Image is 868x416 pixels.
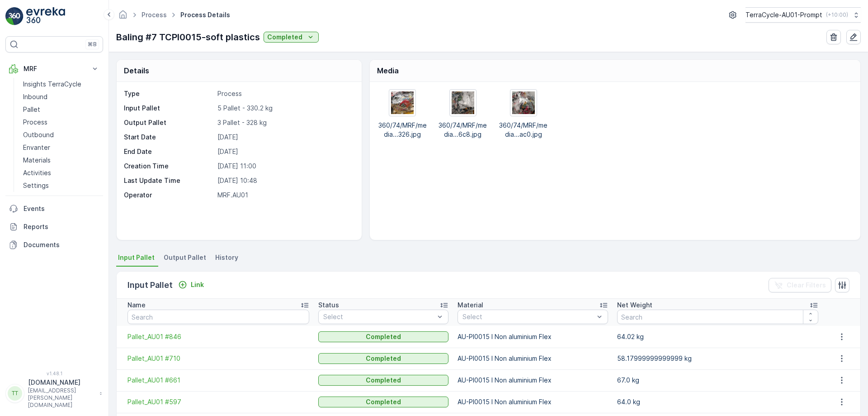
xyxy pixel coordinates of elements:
p: [DATE] [217,133,352,142]
td: 64.02 kg [613,326,823,348]
p: MRF [24,64,85,73]
p: [DOMAIN_NAME] [28,378,95,387]
td: AU-PI0015 I Non aluminium Flex [453,326,612,348]
button: MRF [5,60,103,78]
button: TT[DOMAIN_NAME][EMAIL_ADDRESS][PERSON_NAME][DOMAIN_NAME] [5,378,103,409]
td: 58.17999999999999 kg [613,348,823,369]
p: 360/74/MRF/media...6c8.jpg [437,121,489,139]
a: Pallet_AU01 #661 [127,376,309,385]
button: Completed [318,331,449,342]
a: Pallet_AU01 #597 [127,397,309,406]
p: Status [318,301,339,310]
button: Completed [318,353,449,364]
td: AU-PI0015 I Non aluminium Flex [453,369,612,391]
p: Net Weight [617,301,652,310]
p: Input Pallet [127,279,173,292]
p: Link [191,280,204,289]
a: Outbound [19,129,103,141]
p: Completed [267,33,302,42]
td: 64.0 kg [613,391,823,413]
p: Output Pallet [124,118,214,127]
a: Envanter [19,141,103,154]
p: Activities [23,168,51,177]
p: Start Date [124,133,214,142]
div: TT [8,386,22,401]
p: ( +10:00 ) [826,11,848,19]
p: Input Pallet [124,104,214,113]
p: Details [124,65,149,76]
a: Documents [5,236,103,254]
p: Type [124,89,214,98]
p: Settings [23,181,49,190]
img: Media Preview [512,91,535,114]
p: Name [127,301,146,310]
button: Completed [318,375,449,386]
input: Search [127,310,309,324]
p: [EMAIL_ADDRESS][PERSON_NAME][DOMAIN_NAME] [28,387,95,409]
img: Media Preview [391,91,414,114]
button: Clear Filters [769,278,831,292]
p: Completed [366,397,401,406]
p: Inbound [23,92,47,101]
p: Pallet [23,105,40,114]
p: MRF.AU01 [217,191,352,200]
a: Pallet_AU01 #710 [127,354,309,363]
p: Clear Filters [787,281,826,290]
span: Input Pallet [118,253,155,262]
p: 360/74/MRF/media...326.jpg [377,121,429,139]
a: Activities [19,167,103,179]
p: Envanter [23,143,50,152]
a: Homepage [118,13,128,21]
a: Settings [19,179,103,192]
span: Pallet_AU01 #846 [127,332,309,341]
p: 3 Pallet - 328 kg [217,118,352,127]
p: Operator [124,191,214,200]
p: [DATE] 10:48 [217,176,352,185]
p: ⌘B [88,41,97,48]
p: Select [323,312,435,321]
td: AU-PI0015 I Non aluminium Flex [453,391,612,413]
p: Documents [24,240,99,249]
p: 360/74/MRF/media...ac0.jpg [498,121,549,139]
a: Process [142,11,167,19]
p: Media [377,65,399,76]
p: Material [458,301,483,310]
a: Insights TerraCycle [19,78,103,91]
a: Pallet [19,103,103,116]
span: History [215,253,238,262]
p: Completed [366,354,401,363]
input: Search [617,310,818,324]
p: Completed [366,376,401,385]
p: Insights TerraCycle [23,80,81,89]
p: [DATE] [217,147,352,156]
span: Process Details [179,10,232,19]
p: Last Update Time [124,176,214,185]
span: Output Pallet [164,253,206,262]
p: Materials [23,156,51,165]
button: Completed [318,397,449,407]
p: Select [462,312,594,321]
p: [DATE] 11:00 [217,162,352,171]
button: Link [175,279,208,290]
a: Inbound [19,91,103,103]
p: 5 Pallet - 330.2 kg [217,104,352,113]
p: TerraCycle-AU01-Prompt [745,10,822,19]
p: Events [24,204,99,213]
img: Media Preview [452,91,474,114]
img: logo [5,7,24,25]
button: Completed [264,32,319,43]
span: v 1.48.1 [5,371,103,376]
button: TerraCycle-AU01-Prompt(+10:00) [745,7,861,23]
p: Outbound [23,130,54,139]
p: End Date [124,147,214,156]
td: 67.0 kg [613,369,823,391]
p: Process [217,89,352,98]
img: logo_light-DOdMpM7g.png [26,7,65,25]
p: Completed [366,332,401,341]
p: Reports [24,222,99,231]
p: Baling #7 TCPI0015-soft plastics [116,30,260,44]
p: Creation Time [124,162,214,171]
